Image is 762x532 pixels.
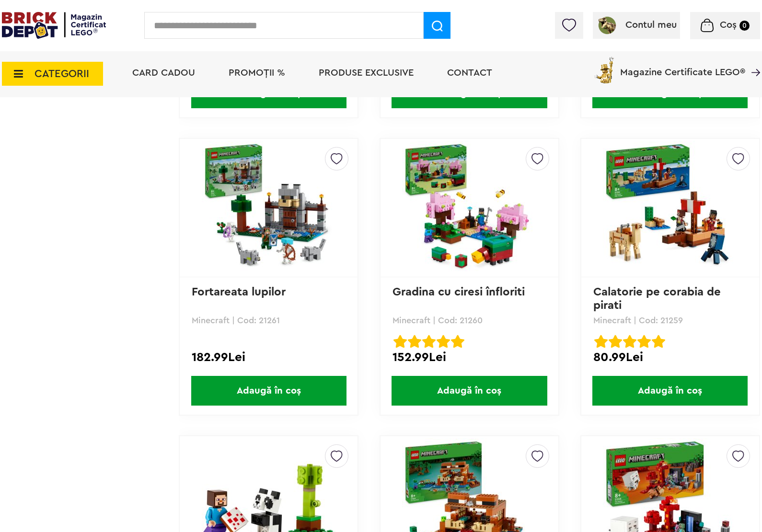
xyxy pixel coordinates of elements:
img: Evaluare cu stele [594,335,608,348]
a: PROMOȚII % [229,68,285,78]
span: Coș [720,20,737,30]
a: Adaugă în coș [581,376,759,406]
a: Card Cadou [132,68,195,78]
a: Calatorie pe corabia de pirati [593,286,724,311]
small: 0 [739,21,750,31]
a: Magazine Certificate LEGO® [745,55,760,65]
p: Minecraft | Cod: 21261 [192,316,346,325]
span: Contul meu [625,20,677,30]
img: Evaluare cu stele [393,335,407,348]
a: Adaugă în coș [180,376,358,406]
div: 80.99Lei [593,351,747,363]
img: Evaluare cu stele [437,335,450,348]
img: Evaluare cu stele [637,335,651,348]
img: Calatorie pe corabia de pirati [603,141,737,275]
span: Adaugă în coș [392,376,547,406]
a: Gradina cu ciresi înfloriti [393,286,525,298]
p: Minecraft | Cod: 21260 [393,316,546,325]
img: Evaluare cu stele [609,335,622,348]
a: Adaugă în coș [381,376,558,406]
a: Contul meu [597,20,677,30]
div: 182.99Lei [192,351,346,363]
img: Evaluare cu stele [623,335,636,348]
img: Evaluare cu stele [652,335,665,348]
p: Minecraft | Cod: 21259 [593,316,747,325]
a: Contact [447,68,492,78]
span: Adaugă în coș [592,376,748,406]
span: CATEGORII [35,68,89,79]
img: Fortareata lupilor [202,141,336,275]
a: Produse exclusive [319,68,414,78]
img: Evaluare cu stele [451,335,464,348]
span: Adaugă în coș [191,376,346,406]
img: Evaluare cu stele [408,335,421,348]
span: Magazine Certificate LEGO® [620,55,745,77]
a: Fortareata lupilor [192,286,286,298]
img: Gradina cu ciresi înfloriti [402,141,536,275]
div: 152.99Lei [393,351,546,363]
img: Evaluare cu stele [422,335,436,348]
